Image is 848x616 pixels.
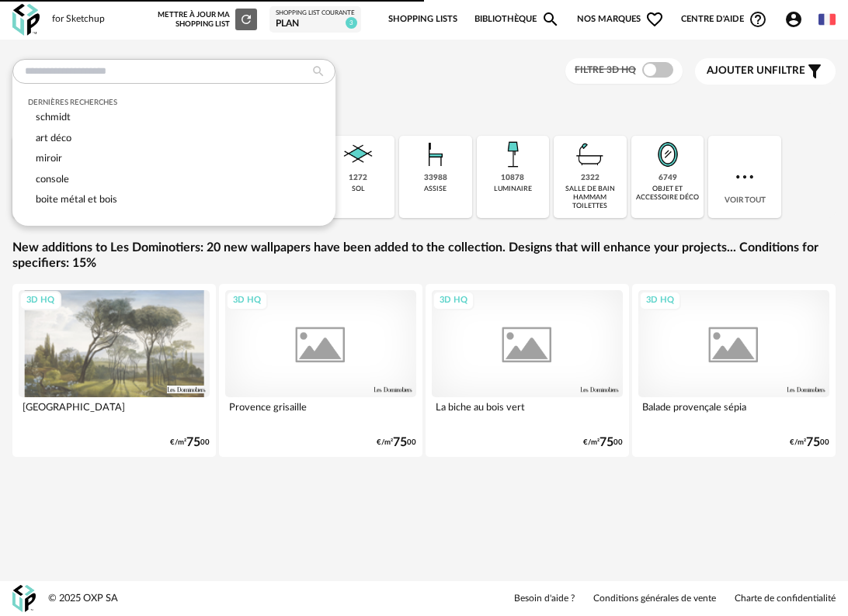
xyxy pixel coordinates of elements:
div: Shopping List courante [276,9,355,17]
span: Account Circle icon [784,10,810,29]
a: Shopping Lists [388,3,457,36]
img: fr [818,11,836,28]
div: 3D HQ [433,291,474,310]
div: 3D HQ [226,291,268,310]
div: Balade provençale sépia [638,397,829,428]
div: luminaire [494,185,532,193]
div: for Sketchup [52,13,105,26]
div: 2322 [581,173,600,183]
a: Charte de confidentialité [735,593,836,605]
span: Heart Outline icon [645,10,664,29]
span: Nos marques [577,3,664,36]
a: New additions to Les Dominotiers: 20 new wallpapers have been added to the collection. Designs th... [12,240,836,272]
div: La biche au bois vert [432,397,623,428]
div: [GEOGRAPHIC_DATA] [19,397,210,428]
span: Centre d'aideHelp Circle Outline icon [681,10,767,29]
div: sol [352,185,365,193]
span: console [36,175,69,184]
a: Conditions générales de vente [593,593,716,605]
div: 3D HQ [19,291,61,310]
div: €/m² 00 [583,438,623,448]
div: plan [276,18,355,30]
div: assise [424,185,447,193]
div: Dernières recherches [28,98,320,107]
a: 3D HQ La biche au bois vert €/m²7500 [426,284,629,457]
span: Refresh icon [239,16,253,23]
div: €/m² 00 [377,438,416,448]
div: Voir tout [708,136,781,218]
span: Magnify icon [541,10,560,29]
div: 10878 [501,173,524,183]
a: Shopping List courante plan 3 [276,9,355,29]
span: Ajouter un [707,65,772,76]
span: 75 [186,438,200,448]
div: 1272 [349,173,367,183]
span: 3 [346,17,357,29]
span: art déco [36,133,71,143]
button: Ajouter unfiltre Filter icon [695,58,836,85]
span: miroir [36,154,62,163]
div: Mettre à jour ma Shopping List [158,9,257,30]
div: salle de bain hammam toilettes [558,185,622,211]
span: Help Circle Outline icon [749,10,767,29]
a: BibliothèqueMagnify icon [474,3,560,36]
img: Luminaire.png [494,136,531,173]
span: Filtre 3D HQ [575,65,636,74]
div: €/m² 00 [790,438,829,448]
div: Provence grisaille [225,397,416,428]
span: Filter icon [805,62,824,81]
a: 3D HQ [GEOGRAPHIC_DATA] €/m²7500 [12,284,216,457]
div: © 2025 OXP SA [48,592,118,605]
span: Account Circle icon [784,10,803,29]
a: 3D HQ Balade provençale sépia €/m²7500 [632,284,836,457]
img: Assise.png [417,136,454,173]
span: 75 [393,438,407,448]
div: objet et accessoire déco [636,185,700,202]
img: Sol.png [339,136,377,173]
span: schmidt [36,112,71,122]
img: Miroir.png [649,136,686,173]
img: more.7b13dc1.svg [732,164,757,189]
img: Salle%20de%20bain.png [572,136,609,173]
img: OXP [12,4,40,36]
span: filtre [707,64,805,78]
div: 33988 [424,173,447,183]
div: €/m² 00 [170,438,210,448]
span: 75 [600,438,613,448]
span: boite métal et bois [36,195,117,204]
div: 3D HQ [639,291,681,310]
img: OXP [12,585,36,612]
span: 75 [806,438,820,448]
div: 6749 [659,173,677,183]
a: 3D HQ Provence grisaille €/m²7500 [219,284,422,457]
a: Besoin d'aide ? [514,593,575,605]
